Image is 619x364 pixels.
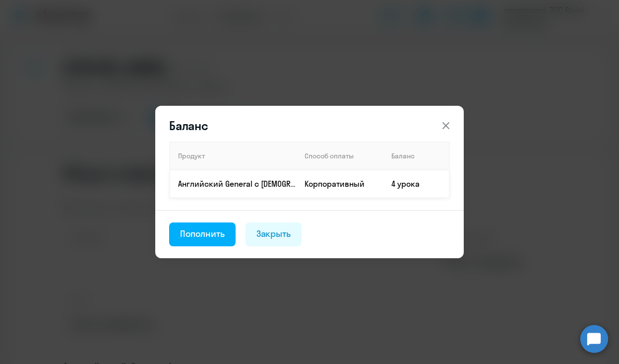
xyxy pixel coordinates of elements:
[246,222,302,246] button: Закрыть
[256,227,291,240] div: Закрыть
[383,170,449,198] td: 4 урока
[297,142,383,170] th: Способ оплаты
[383,142,449,170] th: Баланс
[170,142,297,170] th: Продукт
[178,178,296,189] p: Английский General с [DEMOGRAPHIC_DATA] преподавателем
[169,222,236,246] button: Пополнить
[297,170,383,198] td: Корпоративный
[180,227,225,240] div: Пополнить
[155,118,464,134] header: Баланс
